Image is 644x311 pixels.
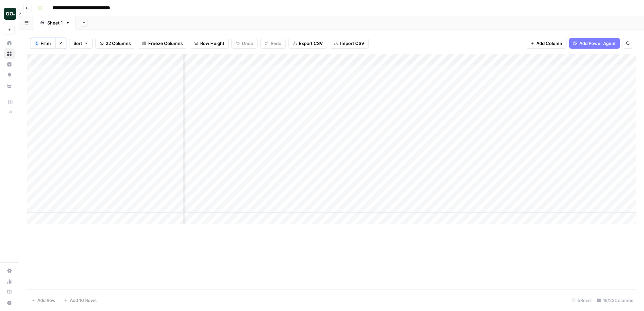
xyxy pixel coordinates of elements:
img: Zoe Jessup Logo [4,8,16,20]
span: Add Row [37,297,56,304]
span: Add Power Agent [579,40,616,47]
button: Freeze Columns [138,38,187,49]
span: Sort [73,40,82,47]
button: Help + Support [4,298,15,308]
a: Opportunities [4,70,15,81]
span: Filter [41,40,51,47]
button: Import CSV [330,38,369,49]
div: Sheet 1 [47,19,63,26]
span: 1 [36,41,38,46]
button: 22 Columns [95,38,135,49]
button: Workspace: Zoe Jessup [4,5,15,22]
div: 5 Rows [569,295,594,306]
a: Your Data [4,81,15,91]
a: Home [4,38,15,48]
button: Row Height [190,38,229,49]
span: Export CSV [299,40,323,47]
button: Add Row [27,295,60,306]
span: Import CSV [340,40,364,47]
a: Settings [4,265,15,276]
button: Export CSV [288,38,327,49]
button: Redo [260,38,286,49]
div: 1 [35,41,39,46]
span: Add Column [536,40,562,47]
a: Usage [4,276,15,287]
div: 18/22 Columns [594,295,636,306]
button: Add Power Agent [569,38,620,49]
a: Insights [4,59,15,70]
button: 1Filter [30,38,55,49]
a: Sheet 1 [34,16,76,30]
span: Freeze Columns [148,40,183,47]
span: Redo [271,40,281,47]
button: Sort [69,38,93,49]
button: Add Column [526,38,567,49]
span: Undo [242,40,253,47]
span: Add 10 Rows [70,297,97,304]
button: Undo [231,38,258,49]
span: 22 Columns [106,40,131,47]
span: Row Height [200,40,224,47]
a: Learning Hub [4,287,15,298]
button: Add 10 Rows [60,295,101,306]
a: Browse [4,48,15,59]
